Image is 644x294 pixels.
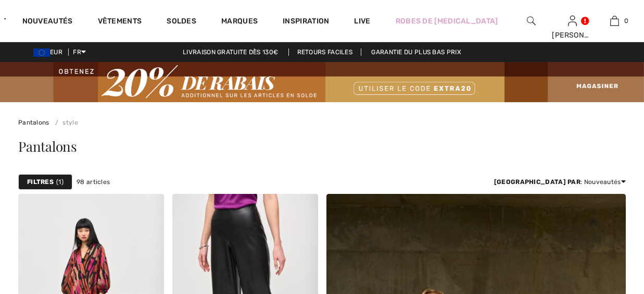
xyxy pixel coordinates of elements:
[98,17,142,28] a: Vêtements
[51,119,78,126] a: style
[167,17,196,28] a: Soldes
[27,177,54,187] strong: Filtres
[283,17,329,28] span: Inspiration
[354,16,370,27] a: Live
[18,137,77,155] span: Pantalons
[77,177,110,187] span: 98 articles
[33,48,67,56] span: EUR
[494,177,626,187] div: : Nouveautés
[594,15,635,27] a: 0
[568,15,577,27] img: Mes infos
[494,178,580,186] strong: [GEOGRAPHIC_DATA] par
[4,8,6,29] img: 1ère Avenue
[396,16,498,27] a: Robes de [MEDICAL_DATA]
[22,17,73,28] a: Nouveautés
[363,48,470,56] a: Garantie du plus bas prix
[73,48,86,56] span: FR
[624,16,628,26] span: 0
[568,16,577,26] a: Se connecter
[221,17,258,28] a: Marques
[288,48,362,56] a: Retours faciles
[527,15,536,27] img: recherche
[56,177,64,187] span: 1
[610,15,619,27] img: Mon panier
[552,30,593,41] div: [PERSON_NAME]
[18,119,49,126] a: Pantalons
[33,48,50,57] img: Euro
[174,48,286,56] a: Livraison gratuite dès 130€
